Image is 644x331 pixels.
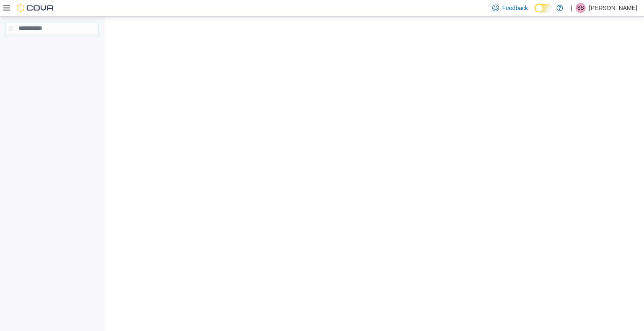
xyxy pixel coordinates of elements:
[502,4,528,12] span: Feedback
[589,3,637,13] p: [PERSON_NAME]
[576,3,586,13] div: STACI STINGLEY
[535,4,552,13] input: Dark Mode
[5,37,99,57] nav: Complex example
[577,3,584,13] span: SS
[17,4,55,12] img: Cova
[571,3,572,13] p: |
